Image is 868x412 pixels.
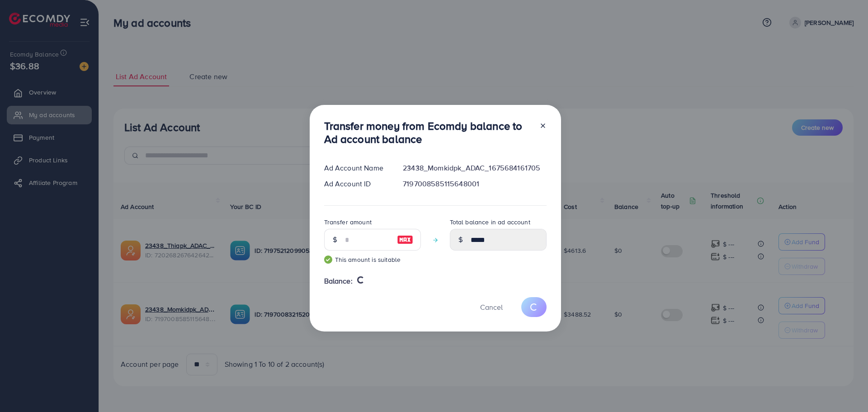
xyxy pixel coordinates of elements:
[396,163,553,173] div: 23438_Momkidpk_ADAC_1675684161705
[396,179,553,189] div: 7197008585115648001
[324,119,532,146] h3: Transfer money from Ecomdy balance to Ad account balance
[469,297,514,317] button: Cancel
[480,302,503,312] span: Cancel
[397,234,413,245] img: image
[450,218,530,227] label: Total balance in ad account
[830,371,861,405] iframe: Chat
[317,179,396,189] div: Ad Account ID
[324,218,372,227] label: Transfer amount
[317,163,396,173] div: Ad Account Name
[324,256,332,264] img: guide
[324,255,421,264] small: This amount is suitable
[324,276,353,286] span: Balance:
